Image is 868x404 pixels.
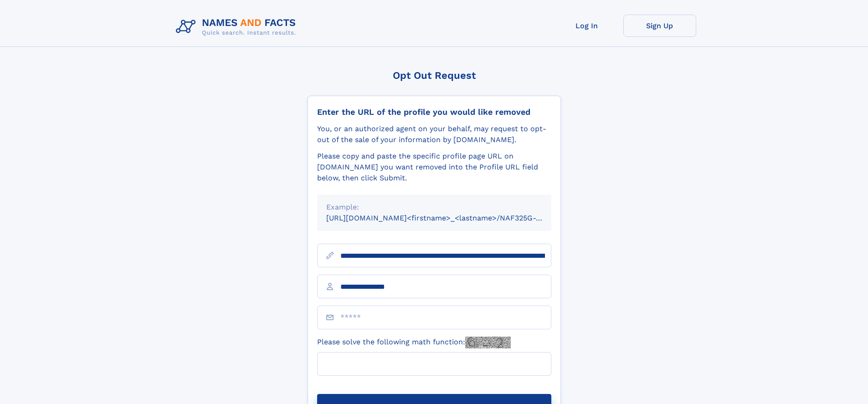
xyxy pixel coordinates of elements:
div: Please copy and paste the specific profile page URL on [DOMAIN_NAME] you want removed into the Pr... [317,151,551,184]
small: [URL][DOMAIN_NAME]<firstname>_<lastname>/NAF325G-xxxxxxxx [326,214,569,222]
a: Log In [550,15,623,37]
div: You, or an authorized agent on your behalf, may request to opt-out of the sale of your informatio... [317,123,551,145]
label: Please solve the following math function: [317,337,511,348]
div: Enter the URL of the profile you would like removed [317,107,551,117]
div: Example: [326,202,542,213]
img: Logo Names and Facts [172,15,303,39]
a: Sign Up [623,15,696,37]
div: Opt Out Request [308,70,561,81]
